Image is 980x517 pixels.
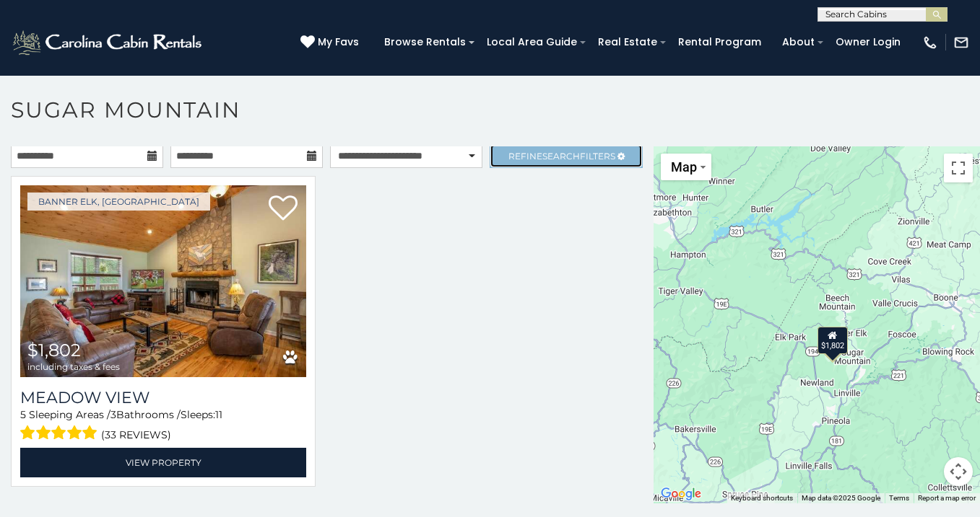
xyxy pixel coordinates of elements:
img: mail-regular-white.png [953,35,969,50]
span: Refine Filters [508,151,615,162]
span: 3 [110,408,116,421]
button: Keyboard shortcuts [731,493,793,503]
a: Owner Login [828,31,908,53]
a: View Property [20,448,306,477]
a: About [775,31,822,53]
a: Report a map error [918,494,976,502]
a: Rental Program [671,31,768,53]
span: $1,802 [27,340,81,361]
span: Map data ©2025 Google [802,494,880,502]
img: Meadow View [20,185,306,377]
a: My Favs [300,35,363,50]
img: Google [657,485,705,503]
div: Sleeping Areas / Bathrooms / Sleeps: [20,407,306,444]
a: Terms (opens in new tab) [889,494,909,502]
div: $1,802 [818,327,848,354]
span: (33 reviews) [101,425,171,444]
button: Change map style [661,154,711,180]
a: Local Area Guide [480,31,584,53]
a: Meadow View $1,802 including taxes & fees [20,185,306,377]
button: Toggle fullscreen view [944,154,973,182]
img: phone-regular-white.png [922,35,938,50]
button: Map camera controls [944,457,973,486]
a: RefineSearchFilters [490,143,642,168]
span: My Favs [318,35,359,50]
a: Banner Elk, [GEOGRAPHIC_DATA] [27,193,210,211]
a: Meadow View [20,388,306,407]
img: White-1-2.png [11,28,206,57]
a: Browse Rentals [377,31,473,53]
a: Real Estate [591,31,664,53]
span: Map [671,159,697,174]
a: Open this area in Google Maps (opens a new window) [657,485,705,503]
a: Add to favorites [269,194,298,224]
span: including taxes & fees [27,362,120,371]
span: 11 [215,408,222,421]
span: 5 [20,408,26,421]
span: Search [542,151,580,162]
